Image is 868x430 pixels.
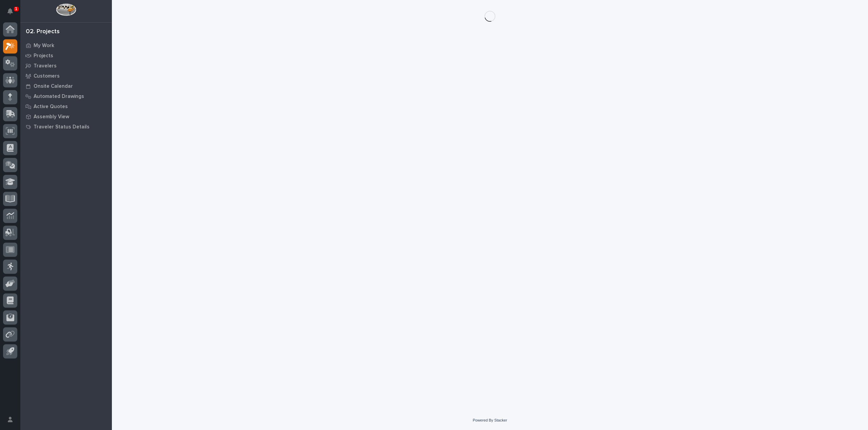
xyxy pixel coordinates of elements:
[3,4,17,18] button: Notifications
[34,73,60,79] p: Customers
[34,104,68,110] p: Active Quotes
[34,63,57,69] p: Travelers
[34,114,69,120] p: Assembly View
[15,6,17,11] p: 1
[473,418,507,422] a: Powered By Stacker
[20,50,112,61] a: Projects
[26,28,60,36] div: 02. Projects
[56,3,76,16] img: Workspace Logo
[20,91,112,101] a: Automated Drawings
[34,124,90,130] p: Traveler Status Details
[34,83,73,89] p: Onsite Calendar
[34,53,53,59] p: Projects
[34,43,54,49] p: My Work
[20,101,112,111] a: Active Quotes
[20,61,112,71] a: Travelers
[20,40,112,50] a: My Work
[20,122,112,132] a: Traveler Status Details
[20,81,112,91] a: Onsite Calendar
[8,8,17,19] div: Notifications1
[20,71,112,81] a: Customers
[34,94,84,100] p: Automated Drawings
[20,111,112,122] a: Assembly View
